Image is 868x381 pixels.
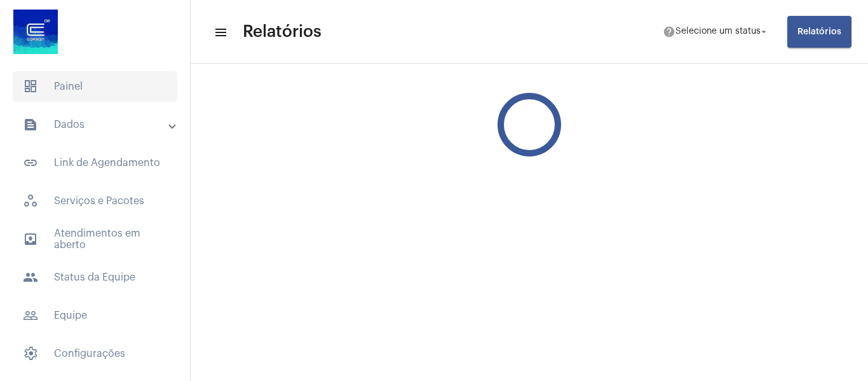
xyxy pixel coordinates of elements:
mat-icon: sidenav icon [23,155,38,170]
span: Relatórios [243,22,322,42]
mat-icon: sidenav icon [214,25,226,40]
span: Status da Equipe [13,262,177,293]
img: d4669ae0-8c07-2337-4f67-34b0df7f5ae4.jpeg [10,6,61,57]
span: Equipe [13,300,177,331]
mat-icon: sidenav icon [23,232,38,247]
span: Link de Agendamento [13,148,177,178]
button: Selecione um status [655,19,777,45]
mat-expansion-panel-header: sidenav iconDados [8,109,190,140]
mat-icon: help [663,25,675,38]
mat-icon: sidenav icon [23,117,38,132]
span: Relatórios [797,27,841,36]
span: sidenav icon [23,79,38,94]
span: sidenav icon [23,193,38,209]
span: Selecione um status [675,27,761,36]
mat-panel-title: Dados [23,117,170,132]
span: Serviços e Pacotes [13,186,177,216]
span: sidenav icon [23,346,38,361]
button: Relatórios [787,16,851,48]
span: Painel [13,71,177,102]
mat-icon: sidenav icon [23,308,38,323]
span: Configurações [13,338,177,369]
span: Atendimentos em aberto [13,224,177,254]
mat-icon: arrow_drop_down [758,26,770,38]
mat-icon: sidenav icon [23,270,38,285]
